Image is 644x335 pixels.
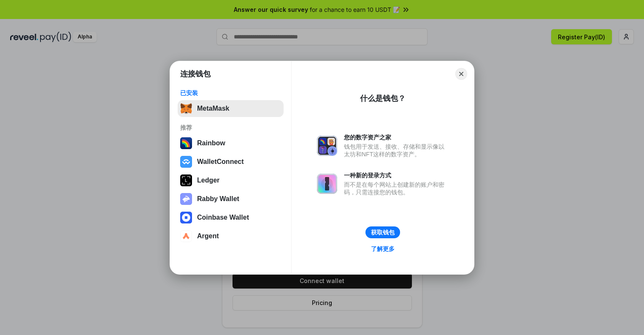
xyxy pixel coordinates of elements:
button: 获取钱包 [365,226,400,238]
button: Argent [178,228,284,245]
img: svg+xml,%3Csvg%20xmlns%3D%22http%3A%2F%2Fwww.w3.org%2F2000%2Fsvg%22%20width%3D%2228%22%20height%3... [180,174,192,186]
h1: 连接钱包 [180,69,211,79]
div: Argent [197,232,219,240]
button: WalletConnect [178,153,284,170]
img: svg+xml,%3Csvg%20xmlns%3D%22http%3A%2F%2Fwww.w3.org%2F2000%2Fsvg%22%20fill%3D%22none%22%20viewBox... [317,174,337,194]
div: MetaMask [197,105,229,112]
div: Rabby Wallet [197,195,239,203]
button: Coinbase Wallet [178,209,284,226]
div: 已安装 [180,89,281,97]
div: Rainbow [197,139,225,147]
img: svg+xml,%3Csvg%20xmlns%3D%22http%3A%2F%2Fwww.w3.org%2F2000%2Fsvg%22%20fill%3D%22none%22%20viewBox... [317,136,337,156]
a: 了解更多 [366,243,400,254]
img: svg+xml,%3Csvg%20width%3D%2228%22%20height%3D%2228%22%20viewBox%3D%220%200%2028%2028%22%20fill%3D... [180,230,192,242]
img: svg+xml,%3Csvg%20width%3D%2228%22%20height%3D%2228%22%20viewBox%3D%220%200%2028%2028%22%20fill%3D... [180,212,192,223]
div: Ledger [197,177,219,184]
button: Rainbow [178,135,284,152]
div: 钱包用于发送、接收、存储和显示像以太坊和NFT这样的数字资产。 [344,143,449,158]
div: 一种新的登录方式 [344,172,449,179]
img: svg+xml,%3Csvg%20fill%3D%22none%22%20height%3D%2233%22%20viewBox%3D%220%200%2035%2033%22%20width%... [180,103,192,114]
img: svg+xml,%3Csvg%20xmlns%3D%22http%3A%2F%2Fwww.w3.org%2F2000%2Fsvg%22%20fill%3D%22none%22%20viewBox... [180,193,192,205]
button: Ledger [178,172,284,189]
div: Coinbase Wallet [197,214,249,221]
div: 而不是在每个网站上创建新的账户和密码，只需连接您的钱包。 [344,181,449,196]
div: 了解更多 [371,245,395,253]
div: 您的数字资产之家 [344,133,449,141]
button: MetaMask [178,100,284,117]
div: 什么是钱包？ [360,93,406,103]
img: svg+xml,%3Csvg%20width%3D%22120%22%20height%3D%22120%22%20viewBox%3D%220%200%20120%20120%22%20fil... [180,137,192,149]
img: svg+xml,%3Csvg%20width%3D%2228%22%20height%3D%2228%22%20viewBox%3D%220%200%2028%2028%22%20fill%3D... [180,156,192,168]
button: Close [455,68,467,80]
button: Rabby Wallet [178,191,284,207]
div: 获取钱包 [371,229,395,236]
div: 推荐 [180,124,281,131]
div: WalletConnect [197,158,244,166]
